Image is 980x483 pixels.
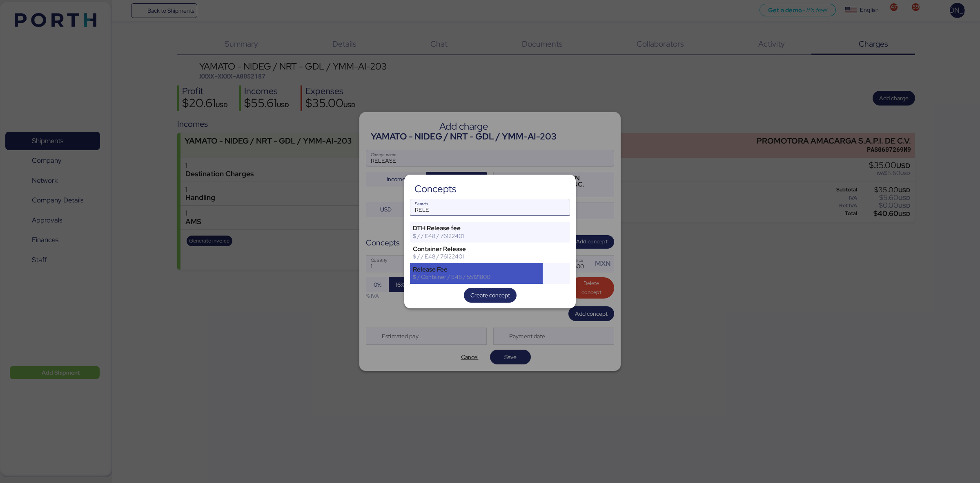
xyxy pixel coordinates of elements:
[464,288,517,303] button: Create concept
[470,290,510,300] span: Create concept
[413,245,540,253] div: Container Release
[410,199,570,216] input: Search
[414,185,457,193] div: Concepts
[413,232,540,240] div: $ / / E48 / 76122401
[413,273,540,281] div: $ / Container / E48 / 55121800
[413,266,540,273] div: Release Fee
[413,225,540,232] div: DTH Release fee
[413,253,540,260] div: $ / / E48 / 76122401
